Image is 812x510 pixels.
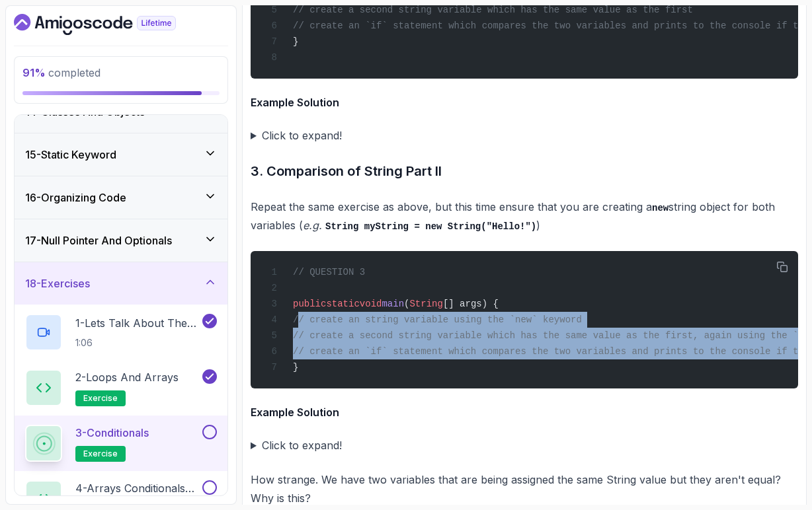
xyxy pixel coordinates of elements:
[15,219,227,262] button: 17-Null Pointer And Optionals
[293,36,298,47] span: }
[382,299,404,309] span: main
[251,94,798,110] h4: Example Solution
[15,262,227,305] button: 18-Exercises
[251,198,798,235] p: Repeat the same exercise as above, but this time ensure that you are creating a string object for...
[25,233,172,248] h3: 17 - Null Pointer And Optionals
[25,314,217,351] button: 1-Lets Talk About The Exercises1:06
[251,436,798,455] summary: Click to expand!
[326,299,359,309] span: static
[25,425,217,462] button: 3-Conditionalsexercise
[22,66,101,79] span: completed
[83,393,118,404] span: exercise
[303,219,322,232] em: e.g.
[25,275,90,291] h3: 18 - Exercises
[251,161,798,182] h3: 3. Comparison of String Part II
[251,126,798,145] summary: Click to expand!
[25,369,217,406] button: 2-Loops and Arraysexercise
[404,299,409,309] span: (
[293,299,326,309] span: public
[75,336,200,349] p: 1:06
[75,315,200,331] p: 1 - Lets Talk About The Exercises
[15,133,227,176] button: 15-Static Keyword
[75,369,179,385] p: 2 - Loops and Arrays
[25,147,116,163] h3: 15 - Static Keyword
[409,299,442,309] span: String
[25,190,126,205] h3: 16 - Organizing Code
[325,221,536,232] code: String myString = new String("Hello!")
[293,267,365,277] span: // QUESTION 3
[293,362,298,373] span: }
[443,299,499,309] span: [] args) {
[14,14,206,35] a: Dashboard
[360,299,382,309] span: void
[652,203,669,213] code: new
[75,480,200,496] p: 4 - Arrays Conditionals and Methods
[75,425,149,441] p: 3 - Conditionals
[251,404,798,420] h4: Example Solution
[293,314,582,325] span: // create an string variable using the `new` keyword
[293,5,693,15] span: // create a second string variable which has the same value as the first
[15,176,227,219] button: 16-Organizing Code
[251,470,798,507] p: How strange. We have two variables that are being assigned the same String value but they aren't ...
[22,66,46,79] span: 91 %
[83,449,118,459] span: exercise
